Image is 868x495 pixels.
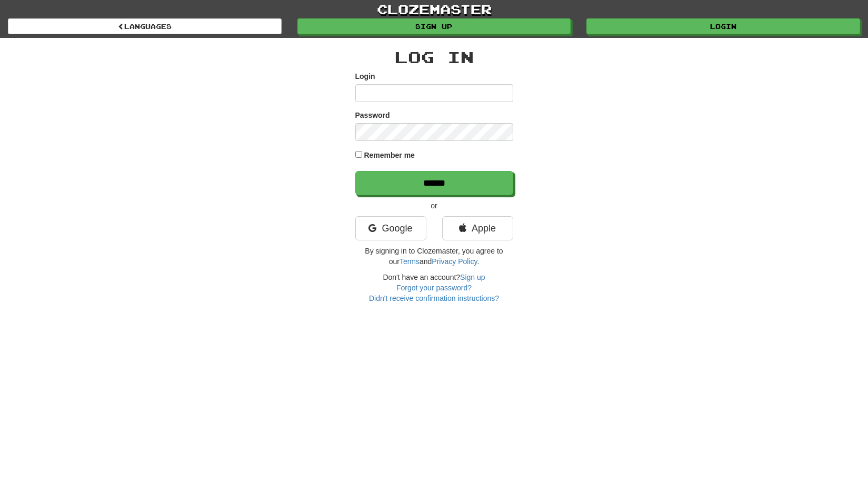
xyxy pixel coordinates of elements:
label: Password [355,110,390,120]
label: Remember me [364,150,415,160]
p: By signing in to Clozemaster, you agree to our and . [355,246,513,267]
a: Privacy Policy [432,257,477,266]
a: Login [586,18,860,34]
a: Sign up [297,18,571,34]
a: Sign up [460,273,485,281]
p: or [355,200,513,211]
a: Google [355,216,426,240]
a: Didn't receive confirmation instructions? [369,294,499,302]
a: Languages [8,18,282,34]
a: Forgot your password? [396,284,472,292]
div: Don't have an account? [355,272,513,304]
h2: Log In [355,48,513,66]
a: Terms [400,257,420,266]
label: Login [355,71,375,82]
a: Apple [442,216,513,240]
